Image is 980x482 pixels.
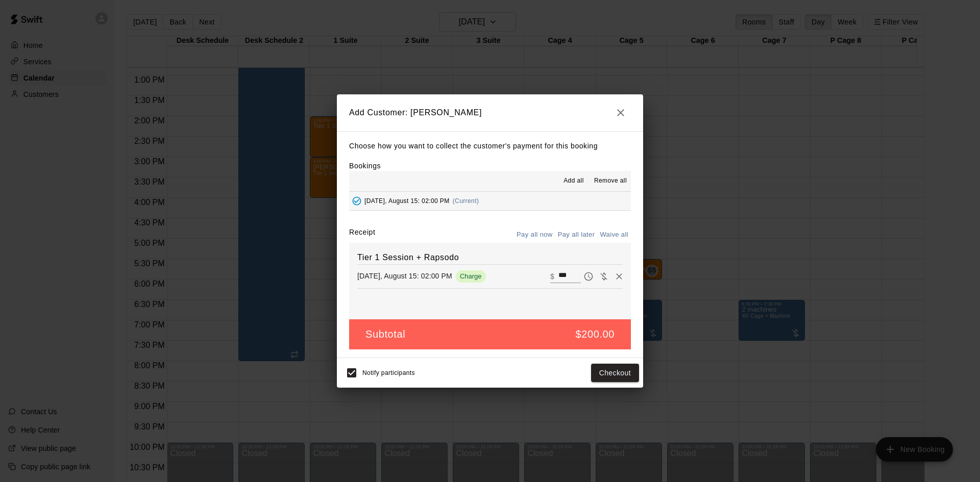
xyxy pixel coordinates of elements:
[591,364,639,383] button: Checkout
[563,176,584,186] span: Add all
[611,269,627,284] button: Remove
[590,173,631,189] button: Remove all
[555,227,598,243] button: Pay all later
[557,173,590,189] button: Add all
[357,251,623,264] h6: Tier 1 Session + Rapsodo
[594,176,627,186] span: Remove all
[349,227,375,243] label: Receipt
[576,327,615,341] h5: $200.00
[597,227,631,243] button: Waive all
[337,94,643,131] h2: Add Customer: [PERSON_NAME]
[581,271,596,280] span: Pay later
[349,140,631,153] p: Choose how you want to collect the customer's payment for this booking
[357,271,452,281] p: [DATE], August 15: 02:00 PM
[364,197,450,205] span: [DATE], August 15: 02:00 PM
[365,327,405,341] h5: Subtotal
[453,197,479,205] span: (Current)
[362,369,415,376] span: Notify participants
[550,271,554,282] p: $
[349,162,381,170] label: Bookings
[349,192,631,211] button: Added - Collect Payment[DATE], August 15: 02:00 PM(Current)
[349,193,364,209] button: Added - Collect Payment
[456,272,486,280] span: Charge
[596,271,611,280] span: Waive payment
[514,227,555,243] button: Pay all now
